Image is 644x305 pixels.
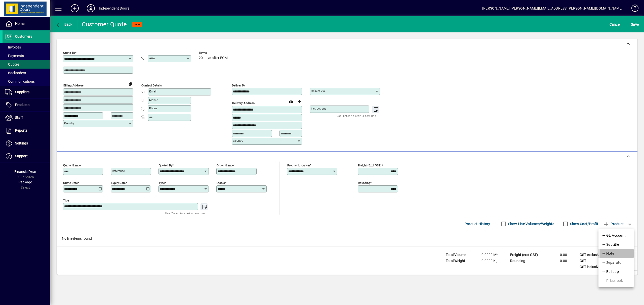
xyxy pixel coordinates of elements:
[602,260,623,266] span: Separator
[602,269,619,275] span: Buildup
[598,249,634,258] button: Note
[602,232,626,238] span: GL Account
[598,267,634,276] button: Buildup
[598,231,634,240] button: GL Account
[598,258,634,267] button: Separator
[602,278,623,284] span: Pricebook
[598,276,634,285] button: Pricebook
[602,241,619,247] span: Subtitle
[602,250,614,257] span: Note
[598,240,634,249] button: Subtitle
